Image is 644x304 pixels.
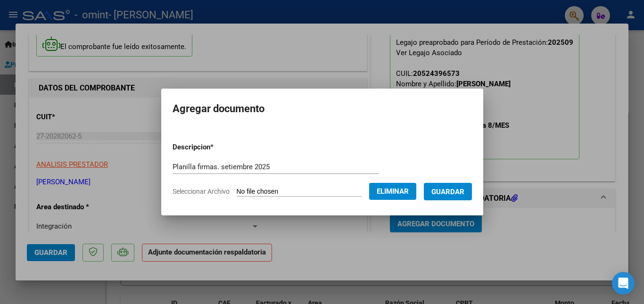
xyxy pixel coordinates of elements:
[369,183,416,200] button: Eliminar
[424,183,472,200] button: Guardar
[377,187,409,196] span: Eliminar
[612,272,635,295] div: Open Intercom Messenger
[431,188,464,196] span: Guardar
[173,188,230,195] span: Seleccionar Archivo
[173,142,263,153] p: Descripcion
[173,100,472,118] h2: Agregar documento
